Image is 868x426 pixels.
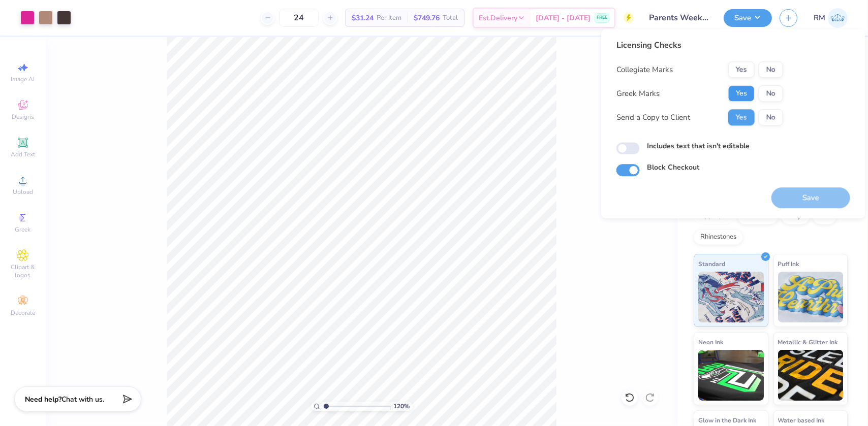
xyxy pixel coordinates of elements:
[394,402,410,411] span: 120 %
[778,350,844,401] img: Metallic & Glitter Ink
[25,395,61,404] strong: Need help?
[616,39,783,51] div: Licensing Checks
[616,112,690,123] div: Send a Copy to Client
[641,8,716,28] input: Untitled Design
[828,8,848,28] img: Roberta Manuel
[759,109,783,125] button: No
[698,337,723,347] span: Neon Ink
[12,113,34,121] span: Designs
[728,85,755,102] button: Yes
[616,88,660,100] div: Greek Marks
[536,13,591,23] span: [DATE] - [DATE]
[15,225,31,234] span: Greek
[698,415,756,425] span: Glow in the Dark Ink
[616,64,673,76] div: Collegiate Marks
[694,230,743,245] div: Rhinestones
[728,61,755,78] button: Yes
[377,13,401,23] span: Per Item
[11,309,35,317] span: Decorate
[698,258,725,269] span: Standard
[61,395,104,404] span: Chat with us.
[778,337,838,347] span: Metallic & Glitter Ink
[352,13,374,23] span: $31.24
[597,14,607,21] span: FREE
[443,13,458,23] span: Total
[778,415,825,425] span: Water based Ink
[647,162,699,173] label: Block Checkout
[814,8,848,28] a: RM
[698,350,764,401] img: Neon Ink
[759,61,783,78] button: No
[11,150,35,158] span: Add Text
[13,188,33,196] span: Upload
[11,75,35,83] span: Image AI
[647,141,750,151] label: Includes text that isn't editable
[778,258,799,269] span: Puff Ink
[759,85,783,102] button: No
[279,9,319,27] input: – –
[5,263,41,279] span: Clipart & logos
[414,13,440,23] span: $749.76
[728,109,755,125] button: Yes
[814,12,825,24] span: RM
[724,9,772,27] button: Save
[778,272,844,322] img: Puff Ink
[479,13,517,23] span: Est. Delivery
[698,272,764,322] img: Standard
